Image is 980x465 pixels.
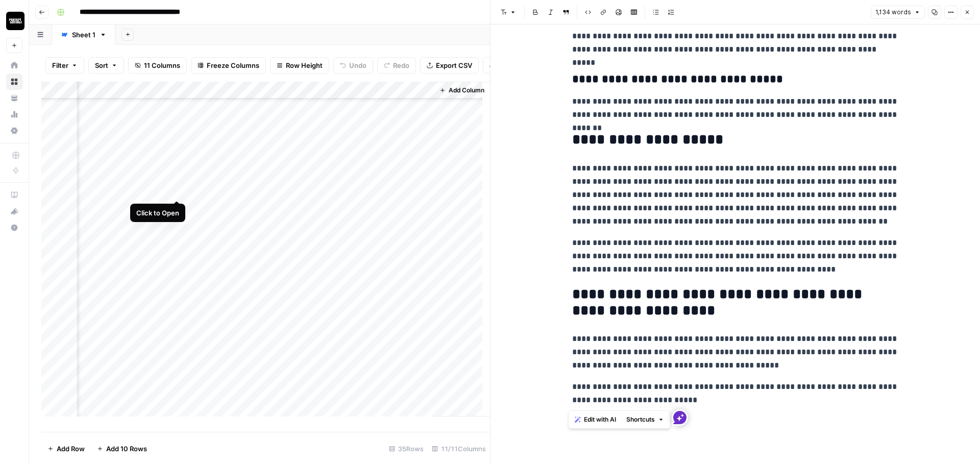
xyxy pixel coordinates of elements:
[191,57,266,74] button: Freeze Columns
[6,8,22,34] button: Workspace: Contact Studios
[626,415,655,424] span: Shortcuts
[45,57,84,74] button: Filter
[57,444,85,454] span: Add Row
[286,60,323,70] span: Row Height
[72,30,95,40] div: Sheet 1
[6,57,22,74] a: Home
[6,106,22,123] a: Usage
[270,57,329,74] button: Row Height
[95,60,108,70] span: Sort
[144,60,180,70] span: 11 Columns
[420,57,479,74] button: Export CSV
[52,60,68,70] span: Filter
[584,415,616,424] span: Edit with AI
[52,25,115,45] a: Sheet 1
[6,90,22,106] a: Your Data
[6,203,22,219] button: What's new?
[6,219,22,236] button: Help + Support
[207,60,259,70] span: Freeze Columns
[6,74,22,90] a: Browse
[871,6,925,19] button: 1,134 words
[385,440,428,457] div: 35 Rows
[6,187,22,203] a: AirOps Academy
[333,57,373,74] button: Undo
[571,413,620,426] button: Edit with AI
[349,60,366,70] span: Undo
[88,57,124,74] button: Sort
[428,440,490,457] div: 11/11 Columns
[6,123,22,139] a: Settings
[7,204,22,219] div: What's new?
[128,57,187,74] button: 11 Columns
[393,60,409,70] span: Redo
[377,57,416,74] button: Redo
[436,60,472,70] span: Export CSV
[435,84,488,97] button: Add Column
[449,86,484,95] span: Add Column
[622,413,668,426] button: Shortcuts
[106,444,147,454] span: Add 10 Rows
[91,440,153,457] button: Add 10 Rows
[875,8,911,17] span: 1,134 words
[6,12,24,30] img: Contact Studios Logo
[136,208,179,218] div: Click to Open
[41,440,91,457] button: Add Row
